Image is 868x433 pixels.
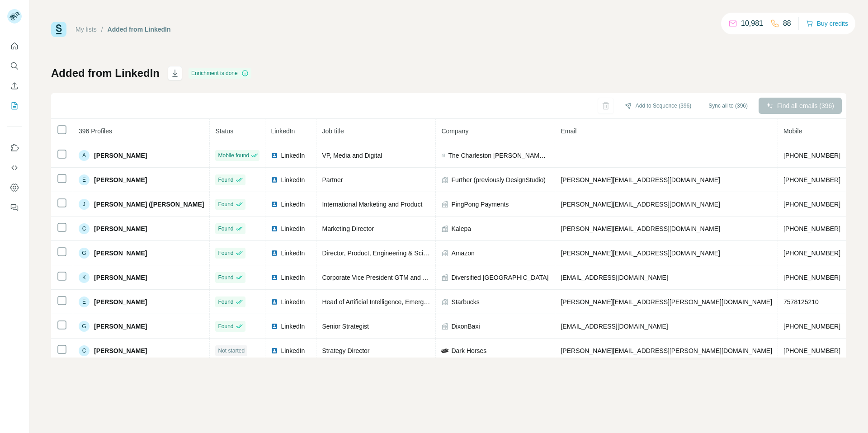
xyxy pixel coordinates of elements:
[451,249,474,258] span: Amazon
[218,273,233,282] span: Found
[94,273,147,282] span: [PERSON_NAME]
[271,201,278,208] img: LinkedIn logo
[94,249,147,258] span: [PERSON_NAME]
[215,127,233,135] span: Status
[189,68,251,79] div: Enrichment is done
[218,200,233,208] span: Found
[783,18,791,29] p: 88
[561,347,772,354] span: [PERSON_NAME][EMAIL_ADDRESS][PERSON_NAME][DOMAIN_NAME]
[281,224,305,233] span: LinkedIn
[79,248,90,259] div: G
[281,322,305,331] span: LinkedIn
[218,151,249,160] span: Mobile found
[79,223,90,234] div: C
[783,201,840,208] span: [PHONE_NUMBER]
[783,225,840,232] span: [PHONE_NUMBER]
[783,274,840,281] span: [PHONE_NUMBER]
[708,102,748,110] span: Sync all to (396)
[101,25,103,34] li: /
[441,127,468,135] span: Company
[702,99,754,113] button: Sync all to (396)
[806,17,848,30] button: Buy credits
[7,98,22,114] button: My lists
[281,151,305,160] span: LinkedIn
[94,200,204,209] span: [PERSON_NAME] ([PERSON_NAME]
[271,347,278,354] img: LinkedIn logo
[322,127,344,135] span: Job title
[7,179,22,196] button: Dashboard
[741,18,763,29] p: 10,981
[271,298,278,306] img: LinkedIn logo
[561,176,720,184] span: [PERSON_NAME][EMAIL_ADDRESS][DOMAIN_NAME]
[271,274,278,281] img: LinkedIn logo
[783,127,802,135] span: Mobile
[7,140,22,156] button: Use Surfe on LinkedIn
[783,152,840,159] span: [PHONE_NUMBER]
[271,127,295,135] span: LinkedIn
[108,25,171,34] div: Added from LinkedIn
[783,323,840,330] span: [PHONE_NUMBER]
[271,225,278,232] img: LinkedIn logo
[451,273,548,282] span: Diversified [GEOGRAPHIC_DATA]
[322,225,373,232] span: Marketing Director
[281,346,305,355] span: LinkedIn
[271,176,278,184] img: LinkedIn logo
[561,274,668,281] span: [EMAIL_ADDRESS][DOMAIN_NAME]
[218,225,233,233] span: Found
[51,22,66,37] img: Surfe Logo
[451,175,546,184] span: Further (previously DesignStudio)
[451,346,486,355] span: Dark Horses
[94,322,147,331] span: [PERSON_NAME]
[218,347,245,355] span: Not started
[783,176,840,184] span: [PHONE_NUMBER]
[7,160,22,176] button: Use Surfe API
[281,175,305,184] span: LinkedIn
[561,298,772,306] span: [PERSON_NAME][EMAIL_ADDRESS][PERSON_NAME][DOMAIN_NAME]
[451,297,479,306] span: Starbucks
[561,225,720,232] span: [PERSON_NAME][EMAIL_ADDRESS][DOMAIN_NAME]
[281,273,305,282] span: LinkedIn
[783,249,840,257] span: [PHONE_NUMBER]
[322,152,382,159] span: VP, Media and Digital
[322,274,445,281] span: Corporate Vice President GTM and Delivery
[271,249,278,257] img: LinkedIn logo
[783,298,819,306] span: 7578125210
[79,127,112,135] span: 396 Profiles
[281,249,305,258] span: LinkedIn
[94,175,147,184] span: [PERSON_NAME]
[218,249,233,257] span: Found
[94,346,147,355] span: [PERSON_NAME]
[281,297,305,306] span: LinkedIn
[451,200,509,209] span: PingPong Payments
[783,347,840,354] span: [PHONE_NUMBER]
[79,272,90,283] div: K
[75,26,97,33] a: My lists
[218,298,233,306] span: Found
[7,78,22,94] button: Enrich CSV
[451,322,480,331] span: DixonBaxi
[79,174,90,185] div: E
[79,199,90,210] div: J
[79,321,90,332] div: G
[322,347,369,354] span: Strategy Director
[441,347,448,354] img: company-logo
[322,176,343,184] span: Partner
[51,66,160,80] h1: Added from LinkedIn
[561,249,720,257] span: [PERSON_NAME][EMAIL_ADDRESS][DOMAIN_NAME]
[322,249,505,257] span: Director, Product, Engineering & Science—Amazon Ads (AdTech)
[271,323,278,330] img: LinkedIn logo
[618,99,698,113] button: Add to Sequence (396)
[448,151,549,160] span: The Charleston [PERSON_NAME] Collective: Jigsaw + C.O. Nxt
[79,345,90,356] div: C
[322,323,369,330] span: Senior Strategist
[322,201,422,208] span: International Marketing and Product
[561,127,576,135] span: Email
[94,224,147,233] span: [PERSON_NAME]
[7,58,22,74] button: Search
[271,152,278,159] img: LinkedIn logo
[7,199,22,216] button: Feedback
[94,151,147,160] span: [PERSON_NAME]
[561,323,668,330] span: [EMAIL_ADDRESS][DOMAIN_NAME]
[561,201,720,208] span: [PERSON_NAME][EMAIL_ADDRESS][DOMAIN_NAME]
[94,297,147,306] span: [PERSON_NAME]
